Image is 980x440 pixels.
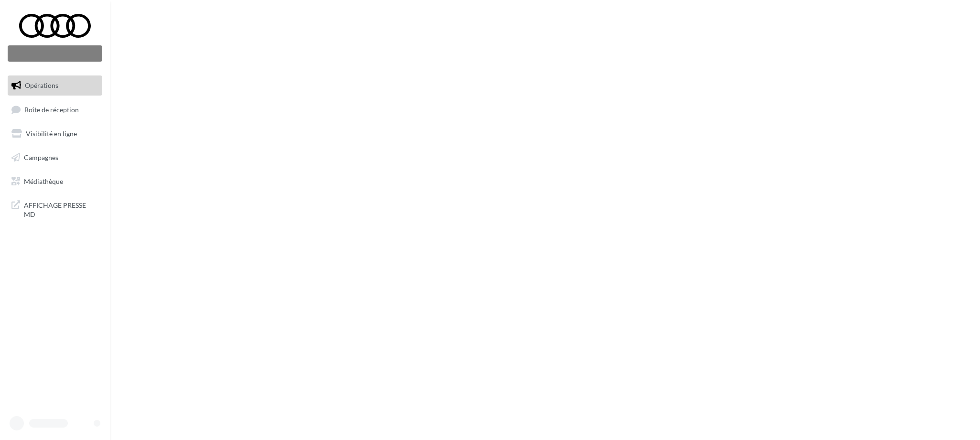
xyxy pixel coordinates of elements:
span: Visibilité en ligne [26,129,77,138]
span: Boîte de réception [24,105,79,113]
div: Nouvelle campagne [8,45,102,62]
a: AFFICHAGE PRESSE MD [6,195,104,223]
a: Campagnes [6,148,104,168]
span: Campagnes [24,153,58,161]
a: Boîte de réception [6,99,104,120]
a: Médiathèque [6,172,104,192]
span: Opérations [25,81,58,89]
a: Opérations [6,75,104,96]
a: Visibilité en ligne [6,124,104,144]
span: AFFICHAGE PRESSE MD [24,199,98,219]
span: Médiathèque [24,177,63,185]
